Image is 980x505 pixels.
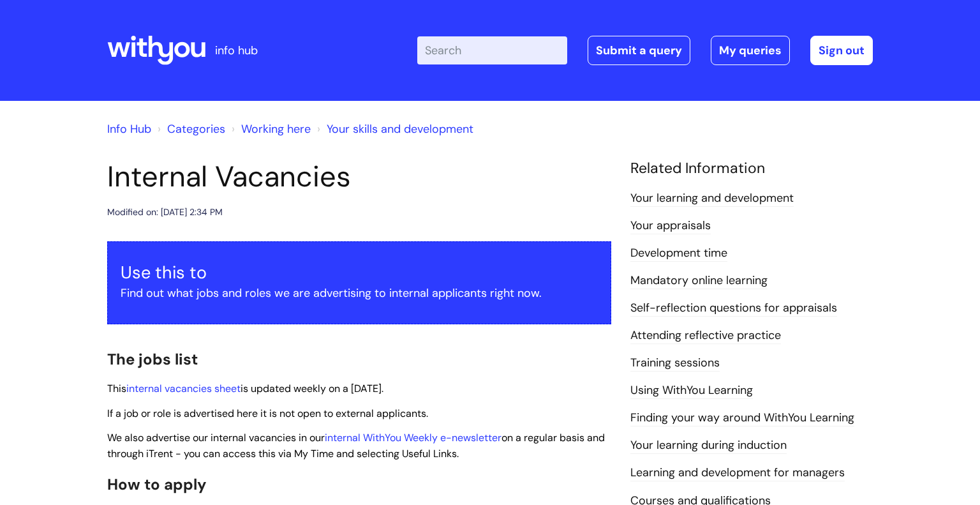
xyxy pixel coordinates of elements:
[241,121,311,137] a: Working here
[810,36,873,65] a: Sign out
[107,431,605,460] span: We also advertise our internal vacancies in our on a regular basis and through iTrent - you can a...
[107,349,198,369] span: The jobs list
[167,121,225,137] a: Categories
[107,204,223,220] div: Modified on: [DATE] 2:34 PM
[630,273,768,289] a: Mandatory online learning
[121,283,598,303] p: Find out what jobs and roles we are advertising to internal applicants right now.
[228,119,311,139] li: Working here
[588,36,690,65] a: Submit a query
[107,474,207,494] span: How to apply
[327,121,473,137] a: Your skills and development
[630,328,781,344] a: Attending reflective practice
[630,190,794,207] a: Your learning and development
[325,431,501,444] a: internal WithYou Weekly e-newsletter
[417,36,873,65] div: | -
[154,119,225,139] li: Solution home
[630,300,837,317] a: Self-reflection questions for appraisals
[630,410,854,426] a: Finding your way around WithYou Learning
[121,262,598,283] h3: Use this to
[630,382,753,399] a: Using WithYou Learning
[711,36,790,65] a: My queries
[630,160,873,177] h4: Related Information
[630,437,787,454] a: Your learning during induction
[630,355,720,372] a: Training sessions
[107,160,611,194] h1: Internal Vacancies
[107,121,151,137] a: Info Hub
[126,382,241,395] a: internal vacancies sheet
[630,465,845,481] a: Learning and development for managers
[215,40,258,61] p: info hub
[314,119,473,139] li: Your skills and development
[630,245,727,262] a: Development time
[417,36,567,64] input: Search
[107,407,428,420] span: If a job or role is advertised here it is not open to external applicants.
[107,382,383,395] span: This is updated weekly on a [DATE].
[630,218,711,234] a: Your appraisals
